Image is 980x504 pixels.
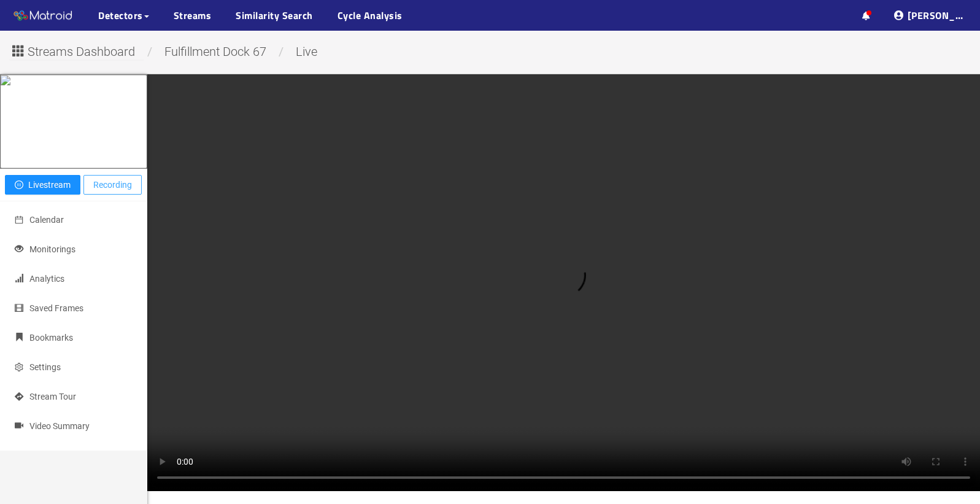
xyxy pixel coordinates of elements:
[9,48,144,58] a: Streams Dashboard
[9,40,144,60] button: Streams Dashboard
[98,8,143,23] span: Detectors
[155,44,276,59] span: Fulfillment Dock 67
[29,303,83,313] span: Saved Frames
[29,421,90,431] span: Video Summary
[15,180,23,190] span: pause-circle
[287,44,326,59] span: live
[29,244,75,254] span: Monitorings
[276,44,287,59] span: /
[236,8,313,23] a: Similarity Search
[29,215,64,225] span: Calendar
[5,175,80,195] button: pause-circleLivestream
[29,274,64,284] span: Analytics
[28,178,71,192] span: Livestream
[15,215,23,224] span: calendar
[83,175,142,195] button: Recording
[144,44,155,59] span: /
[29,333,73,343] span: Bookmarks
[28,42,135,61] span: Streams Dashboard
[15,363,23,371] span: setting
[29,362,61,372] span: Settings
[174,8,212,23] a: Streams
[93,178,132,192] span: Recording
[1,76,10,168] img: 68db1e1a5eeb1d3cf6d135e8_full.jpg
[338,8,403,23] a: Cycle Analysis
[12,7,74,25] img: Matroid logo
